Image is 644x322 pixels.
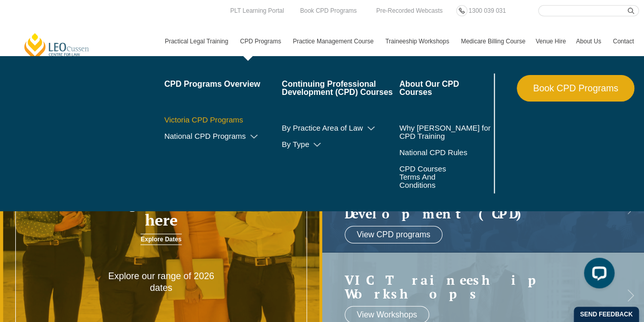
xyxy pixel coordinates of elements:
[282,140,399,148] a: By Type
[345,226,443,243] a: View CPD programs
[466,5,508,16] a: 1300 039 031
[456,27,530,56] a: Medicare Billing Course
[141,234,181,245] a: Explore Dates
[345,179,602,221] h2: Continuing Professional Development (CPD)
[282,124,399,132] a: By Practice Area of Law
[288,27,380,56] a: Practice Management Course
[608,27,639,56] a: Contact
[468,7,506,14] span: 1300 039 031
[160,27,235,56] a: Practical Legal Training
[164,116,282,124] a: Victoria CPD Programs
[345,273,602,301] a: VIC Traineeship Workshops
[345,179,602,221] a: Continuing ProfessionalDevelopment (CPD)
[164,80,282,88] a: CPD Programs Overview
[164,132,282,140] a: National CPD Programs
[228,5,287,16] a: PLT Learning Portal
[399,80,491,96] a: About Our CPD Courses
[399,165,466,189] a: CPD Courses Terms And Conditions
[235,27,288,56] a: CPD Programs
[576,254,619,296] iframe: LiveChat chat widget
[380,27,456,56] a: Traineeship Workshops
[399,124,491,140] a: Why [PERSON_NAME] for CPD Training
[530,27,571,56] a: Venue Hire
[374,5,445,16] a: Pre-Recorded Webcasts
[517,75,634,102] a: Book CPD Programs
[571,27,607,56] a: About Us
[23,32,91,61] a: [PERSON_NAME] Centre for Law
[65,195,258,229] h3: Your legal career starts here
[399,148,491,157] a: National CPD Rules
[297,5,359,16] a: Book CPD Programs
[97,270,226,294] p: Explore our range of 2026 dates
[282,80,399,96] a: Continuing Professional Development (CPD) Courses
